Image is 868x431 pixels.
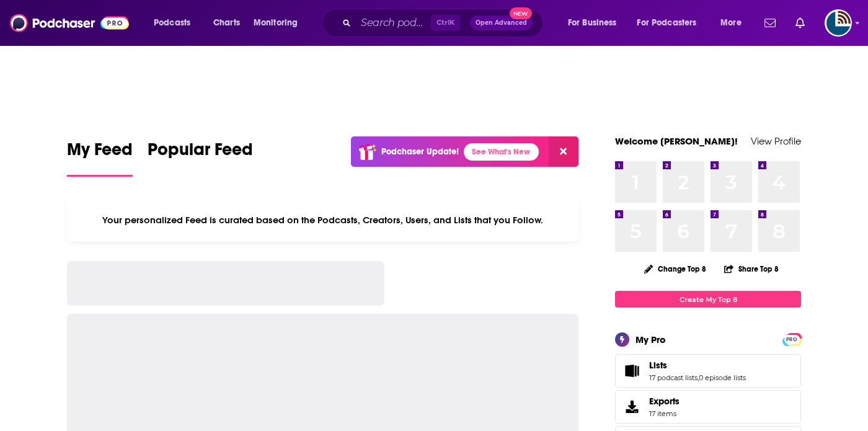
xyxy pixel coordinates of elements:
[712,13,757,33] button: open menu
[635,334,666,345] div: My Pro
[649,396,680,407] span: Exports
[470,16,533,30] button: Open AdvancedNew
[724,257,779,281] button: Share Top 8
[205,13,247,33] a: Charts
[356,13,431,33] input: Search podcasts, credits, & more...
[148,139,253,177] a: Popular Feed
[759,12,781,33] a: Show notifications dropdown
[649,409,680,418] span: 17 items
[615,390,801,424] a: Exports
[67,139,133,167] span: My Feed
[154,14,190,32] span: Podcasts
[568,14,617,32] span: For Business
[213,14,240,32] span: Charts
[697,373,699,382] span: ,
[637,14,696,32] span: For Podcasters
[559,13,632,33] button: open menu
[751,135,801,147] a: View Profile
[629,13,715,33] button: open menu
[825,9,852,37] img: User Profile
[148,139,253,167] span: Popular Feed
[431,15,460,31] span: Ctrl K
[615,135,738,147] a: Welcome [PERSON_NAME]!
[784,334,799,344] a: PRO
[67,199,578,241] div: Your personalized Feed is curated based on the Podcasts, Creators, Users, and Lists that you Follow.
[637,261,714,277] button: Change Top 8
[381,146,459,157] p: Podchaser Update!
[825,9,852,37] button: Show profile menu
[464,143,539,161] a: See What's New
[649,360,746,371] a: Lists
[615,354,801,388] span: Lists
[790,12,810,33] a: Show notifications dropdown
[476,20,527,26] span: Open Advanced
[10,11,129,35] img: Podchaser - Follow, Share and Rate Podcasts
[649,360,667,371] span: Lists
[784,335,799,344] span: PRO
[334,9,555,37] div: Search podcasts, credits, & more...
[825,9,852,37] span: Logged in as tdunyak
[615,291,801,308] a: Create My Top 8
[510,7,532,19] span: New
[254,14,298,32] span: Monitoring
[67,139,133,177] a: My Feed
[245,13,314,33] button: open menu
[720,14,742,32] span: More
[699,373,746,382] a: 0 episode lists
[619,398,644,415] span: Exports
[145,13,206,33] button: open menu
[649,373,697,382] a: 17 podcast lists
[619,362,644,380] a: Lists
